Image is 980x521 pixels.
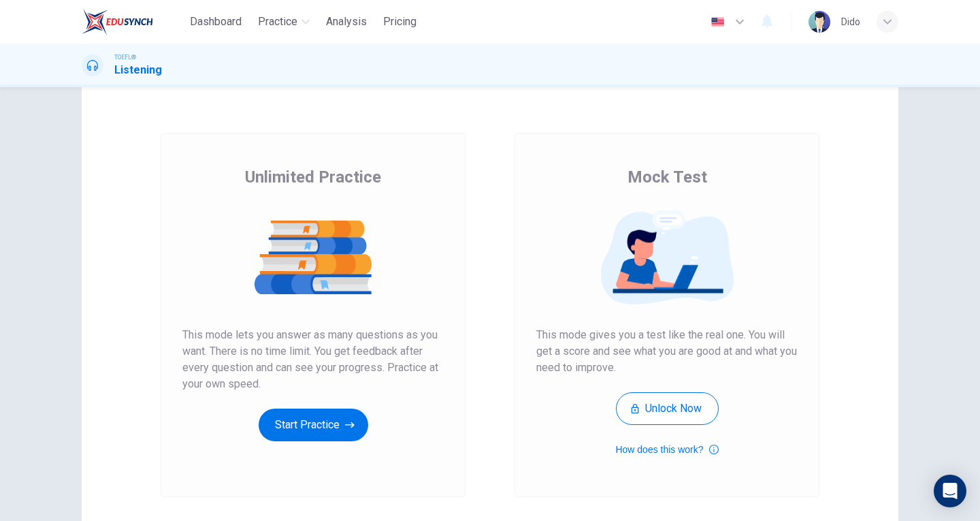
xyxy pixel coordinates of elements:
[378,10,422,34] button: Pricing
[383,14,416,30] span: Pricing
[326,14,367,30] span: Analysis
[808,11,830,33] img: Profile picture
[616,392,719,425] button: Unlock Now
[841,14,860,30] div: Dido
[82,8,153,35] img: EduSynch logo
[82,8,184,35] a: EduSynch logo
[245,166,381,188] span: Unlimited Practice
[252,10,315,34] button: Practice
[934,475,966,507] div: Open Intercom Messenger
[184,10,247,34] button: Dashboard
[615,441,718,458] button: How does this work?
[114,52,136,62] span: TOEFL®
[114,62,162,78] h1: Listening
[182,327,444,392] span: This mode lets you answer as many questions as you want. There is no time limit. You get feedback...
[259,409,368,441] button: Start Practice
[190,14,242,30] span: Dashboard
[258,14,297,30] span: Practice
[627,166,707,188] span: Mock Test
[321,10,372,34] button: Analysis
[709,17,726,27] img: en
[536,327,798,376] span: This mode gives you a test like the real one. You will get a score and see what you are good at a...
